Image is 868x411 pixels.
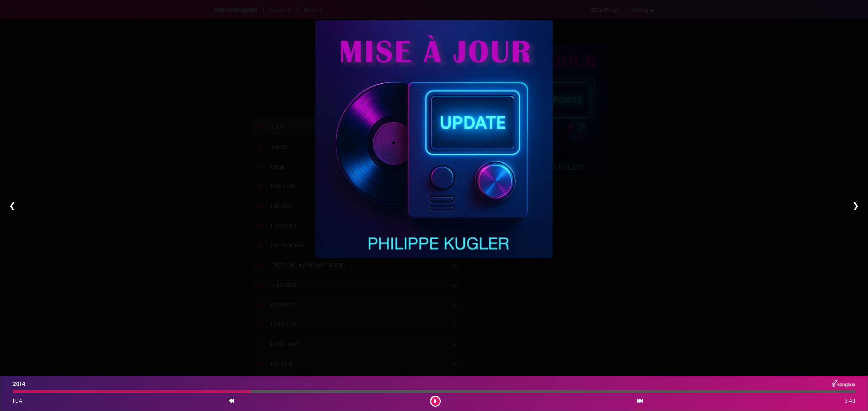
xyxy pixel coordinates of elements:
[845,397,855,405] span: 3:49
[315,20,553,258] img: fthKjcxGTGiKUy1lgS6g
[832,380,855,389] img: songbox-logo-white.png
[13,397,22,405] span: 1:04
[847,194,865,217] div: ❯
[3,194,21,217] div: ❮
[13,380,25,388] p: 2014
